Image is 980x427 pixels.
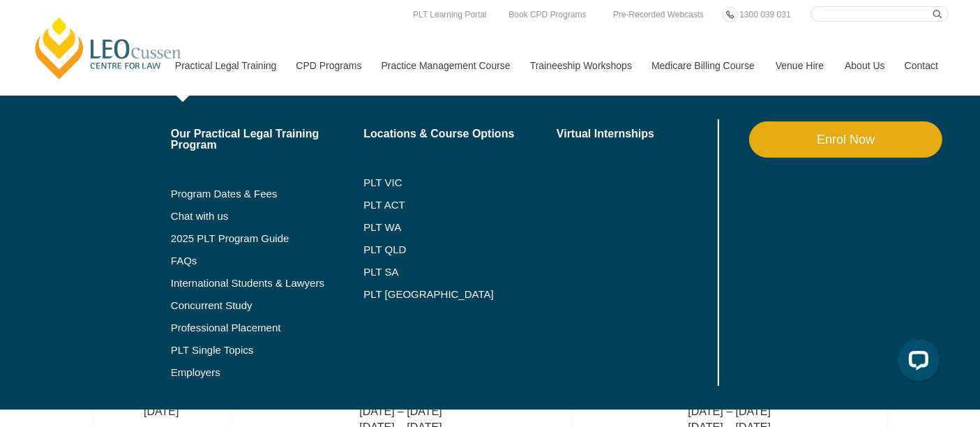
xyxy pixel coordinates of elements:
a: PLT ACT [363,200,557,211]
a: Program Dates & Fees [171,188,364,200]
a: Professional Placement [171,322,364,334]
a: Concurrent Study [171,300,364,311]
a: Traineeship Workshops [520,36,641,96]
a: Practice Management Course [371,36,520,96]
a: Locations & Course Options [363,128,557,140]
iframe: LiveChat chat widget [887,334,945,392]
a: PLT VIC [363,177,557,188]
a: Enrol Now [749,121,942,158]
a: PLT Learning Portal [409,7,490,22]
a: Venue Hire [765,36,834,96]
a: Medicare Billing Course [641,36,765,96]
a: International Students & Lawyers [171,278,364,289]
a: Pre-Recorded Webcasts [610,7,708,22]
a: PLT SA [363,267,557,278]
a: PLT QLD [363,244,557,255]
a: Practical Legal Training [165,36,286,96]
a: PLT [GEOGRAPHIC_DATA] [363,289,557,300]
a: About Us [834,36,894,96]
a: 1300 039 031 [736,7,794,22]
a: CPD Programs [285,36,370,96]
a: Chat with us [171,211,364,222]
a: Employers [171,367,364,378]
a: 2025 PLT Program Guide [171,233,329,244]
a: FAQs [171,255,364,267]
a: Virtual Internships [557,128,715,140]
a: PLT Single Topics [171,345,364,356]
a: PLT WA [363,222,522,233]
a: [PERSON_NAME] Centre for Law [31,15,186,81]
a: Book CPD Programs [505,7,589,22]
span: 1300 039 031 [739,10,790,20]
a: Our Practical Legal Training Program [171,128,364,151]
a: Contact [894,36,949,96]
